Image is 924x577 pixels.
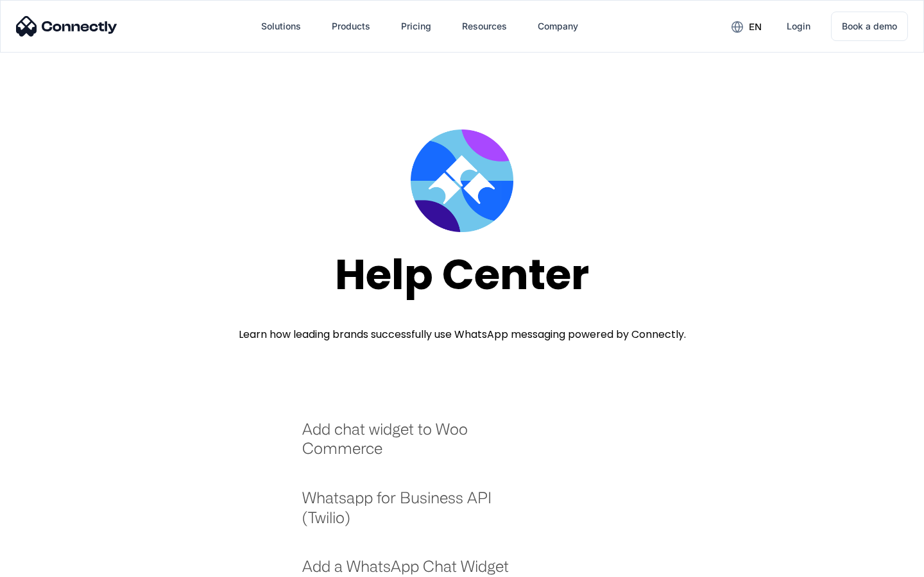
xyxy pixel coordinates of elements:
[26,555,77,573] ul: Language list
[302,419,526,471] a: Add chat widget to Woo Commerce
[538,17,578,35] div: Company
[335,251,589,298] div: Help Center
[776,11,821,42] a: Login
[13,555,77,573] aside: Language selected: English
[749,18,762,36] div: en
[391,11,441,42] a: Pricing
[787,17,810,35] div: Login
[239,327,686,342] div: Learn how leading brands successfully use WhatsApp messaging powered by Connectly.
[302,488,526,540] a: Whatsapp for Business API (Twilio)
[401,17,431,35] div: Pricing
[332,17,370,35] div: Products
[831,12,908,41] a: Book a demo
[261,17,301,35] div: Solutions
[16,16,117,37] img: Connectly Logo
[462,17,507,35] div: Resources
